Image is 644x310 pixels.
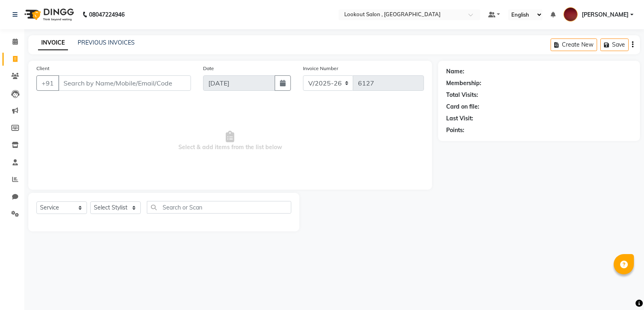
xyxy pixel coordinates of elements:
img: KRISHNA SHAH [563,7,578,21]
label: Invoice Number [303,65,338,72]
div: Card on file: [446,103,479,111]
div: Total Visits: [446,91,478,99]
b: 08047224946 [89,3,125,26]
input: Search or Scan [147,201,291,214]
div: Points: [446,126,464,135]
label: Client [36,65,49,72]
div: Name: [446,67,464,76]
span: [PERSON_NAME] [582,11,629,19]
span: Select & add items from the list below [36,100,424,182]
a: PREVIOUS INVOICES [78,39,135,46]
input: Search by Name/Mobile/Email/Code [58,75,191,91]
button: Save [600,38,629,51]
div: Membership: [446,79,481,88]
a: INVOICE [38,36,68,50]
iframe: chat widget [610,278,636,302]
img: logo [21,3,76,26]
button: Create New [551,38,597,51]
label: Date [203,65,214,72]
button: +91 [36,75,59,91]
div: Last Visit: [446,114,473,123]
